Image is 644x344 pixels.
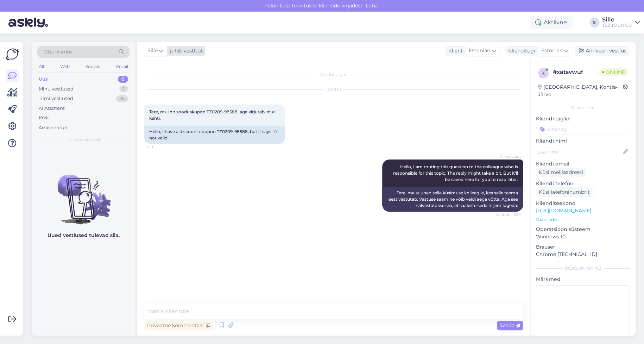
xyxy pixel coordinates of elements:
[536,217,630,223] p: Vaata edasi ...
[48,232,120,239] p: Uued vestlused tulevad siia.
[602,23,632,28] div: TEZ TOUR OÜ
[115,62,130,71] div: Email
[144,86,523,93] div: [DATE]
[39,124,68,131] div: Arhiveeritud
[553,68,599,76] div: # xatsvwuf
[39,95,73,102] div: Tiimi vestlused
[39,105,65,112] div: AI Assistent
[536,180,630,187] p: Kliendi telefon
[505,47,535,55] div: Klienditugi
[536,187,593,197] div: Küsi telefoninumbrit
[84,62,101,71] div: Socials
[37,62,45,71] div: All
[144,126,285,144] div: Hello, I have a discount coupon TZ0209-98588, but it says it's not valid.
[144,321,213,330] div: Privaatne kommentaar
[500,322,520,329] span: Saada
[39,114,49,121] div: Kõik
[589,18,599,27] div: S
[530,16,573,29] div: Aktiivne
[364,2,380,9] span: Luba
[494,154,521,159] span: AI Assistent
[393,164,519,182] span: Hello, I am routing this question to the colleague who is responsible for this topic. The reply m...
[469,47,490,55] span: Estonian
[116,95,128,102] div: 35
[536,160,630,168] p: Kliendi email
[6,48,19,61] img: Askly Logo
[39,76,48,83] div: Uus
[538,83,623,98] div: [GEOGRAPHIC_DATA], Kohtla-Järve
[119,86,128,93] div: 1
[44,48,72,56] span: Otsi kliente
[541,47,563,55] span: Estonian
[382,187,523,212] div: Tere, ma suunan selle küsimuse kolleegile, kes selle teema eest vastutab. Vastuse saamine võib ve...
[32,162,135,225] img: No chats
[542,70,545,76] span: x
[118,76,128,83] div: 0
[536,105,630,111] div: Kliendi info
[536,137,630,145] p: Kliendi nimi
[602,17,632,23] div: Sille
[446,47,463,55] div: Klient
[536,207,591,214] a: [URL][DOMAIN_NAME]
[39,86,74,93] div: Minu vestlused
[536,226,630,233] p: Operatsioonisüsteem
[494,212,521,217] span: Nähtud ✓ 9:10
[536,115,630,123] p: Kliendi tag'id
[536,124,630,135] input: Lisa tag
[602,17,640,28] a: SilleTEZ TOUR OÜ
[146,144,173,150] span: 9:10
[536,251,630,258] p: Chrome [TECHNICAL_ID]
[536,200,630,207] p: Klienditeekond
[599,68,628,76] span: Online
[167,47,203,55] div: juhib vestlust
[536,168,586,177] div: Küsi meiliaadressi
[536,243,630,251] p: Brauser
[536,233,630,240] p: Windows 10
[144,71,523,78] div: Vestlus algas
[536,265,630,271] div: [PERSON_NAME]
[536,148,622,156] input: Lisa nimi
[67,137,100,143] span: Uued vestlused
[575,46,629,56] div: Arhiveeri vestlus
[536,276,630,283] p: Märkmed
[147,47,158,55] span: Sille
[59,62,71,71] div: Web
[149,109,277,121] span: Tere, mul on sooduskupon TZ0209-98588, aga kirjutab, et ei kehti.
